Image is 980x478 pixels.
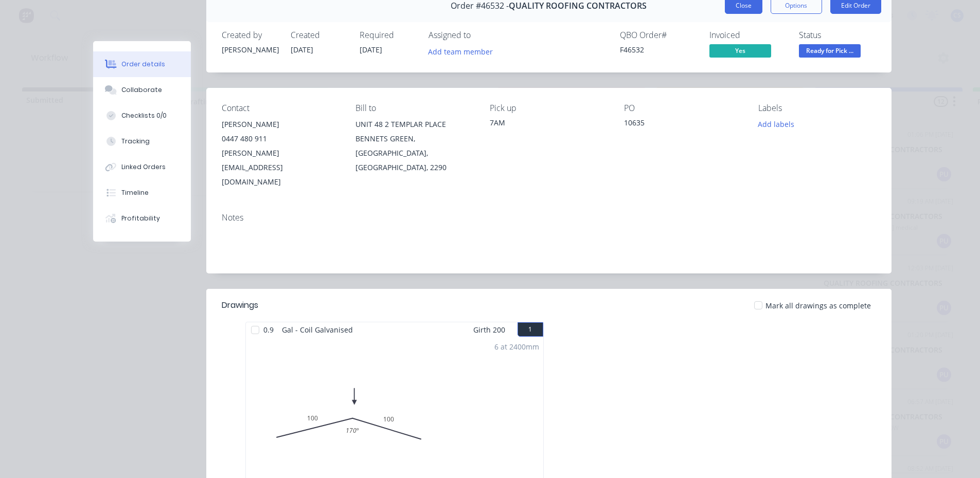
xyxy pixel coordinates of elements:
span: Ready for Pick ... [799,44,861,57]
div: Created by [222,30,278,40]
div: UNIT 48 2 TEMPLAR PLACEBENNETS GREEN, [GEOGRAPHIC_DATA], [GEOGRAPHIC_DATA], 2290 [355,117,473,175]
span: Order #46532 - [451,1,509,11]
div: [PERSON_NAME][EMAIL_ADDRESS][DOMAIN_NAME] [222,146,340,189]
div: Checklists 0/0 [121,111,167,120]
div: Required [360,30,416,40]
div: Pick up [490,103,608,113]
div: Contact [222,103,340,113]
span: [DATE] [291,45,313,54]
div: 7AM [490,117,608,128]
button: Tracking [93,128,191,154]
span: 0.9 [259,322,278,337]
div: UNIT 48 2 TEMPLAR PLACE [355,117,473,132]
div: Drawings [222,299,258,311]
div: 0447 480 911 [222,132,340,146]
div: 10635 [624,117,742,132]
div: BENNETS GREEN, [GEOGRAPHIC_DATA], [GEOGRAPHIC_DATA], 2290 [355,132,473,175]
button: 1 [518,322,543,337]
button: Profitability [93,206,191,231]
button: Order details [93,51,191,77]
button: Ready for Pick ... [799,44,861,60]
div: 6 at 2400mm [494,341,539,352]
div: F46532 [620,44,697,55]
button: Collaborate [93,77,191,103]
div: Timeline [121,188,149,197]
span: Mark all drawings as complete [765,300,871,311]
span: QUALITY ROOFING CONTRACTORS [509,1,647,11]
div: Linked Orders [121,162,166,172]
div: Profitability [121,214,160,223]
div: QBO Order # [620,30,697,40]
button: Add labels [753,117,800,131]
span: Girth 200 [473,322,505,337]
div: Collaborate [121,85,162,95]
div: Invoiced [709,30,787,40]
div: Bill to [355,103,473,113]
div: Labels [758,103,876,113]
div: PO [624,103,742,113]
div: [PERSON_NAME] [222,44,278,55]
div: Notes [222,213,876,223]
div: Assigned to [429,30,531,40]
span: Gal - Coil Galvanised [278,322,357,337]
div: Order details [121,60,165,69]
button: Add team member [422,44,498,58]
button: Add team member [429,44,498,58]
button: Checklists 0/0 [93,103,191,128]
button: Timeline [93,180,191,206]
div: [PERSON_NAME] [222,117,340,132]
button: Linked Orders [93,154,191,180]
div: Tracking [121,137,150,146]
span: [DATE] [360,45,382,54]
div: Created [291,30,347,40]
div: [PERSON_NAME]0447 480 911[PERSON_NAME][EMAIL_ADDRESS][DOMAIN_NAME] [222,117,340,189]
span: Yes [709,44,771,57]
div: Status [799,30,876,40]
